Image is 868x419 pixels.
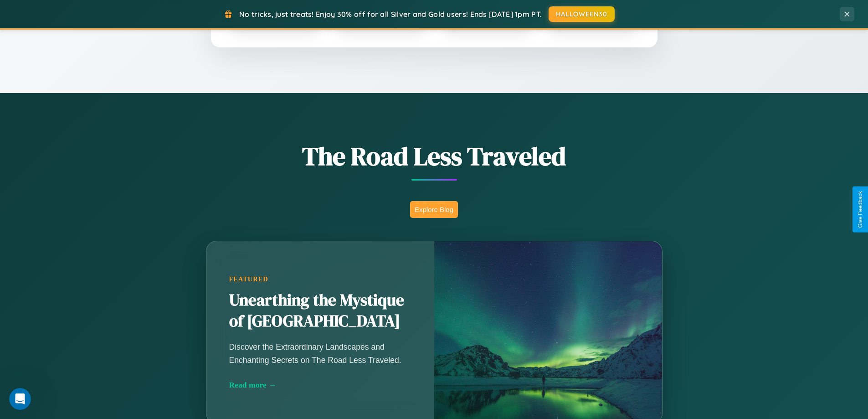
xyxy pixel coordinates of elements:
button: Explore Blog [410,201,458,218]
span: No tricks, just treats! Enjoy 30% off for all Silver and Gold users! Ends [DATE] 1pm PT. [239,10,542,19]
h1: The Road Less Traveled [161,139,708,174]
div: Read more → [229,380,411,390]
div: Featured [229,275,411,283]
iframe: Intercom live chat [9,388,31,410]
h2: Unearthing the Mystique of [GEOGRAPHIC_DATA] [229,290,411,332]
div: Give Feedback [857,191,863,228]
button: HALLOWEEN30 [549,6,615,22]
p: Discover the Extraordinary Landscapes and Enchanting Secrets on The Road Less Traveled. [229,341,411,366]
